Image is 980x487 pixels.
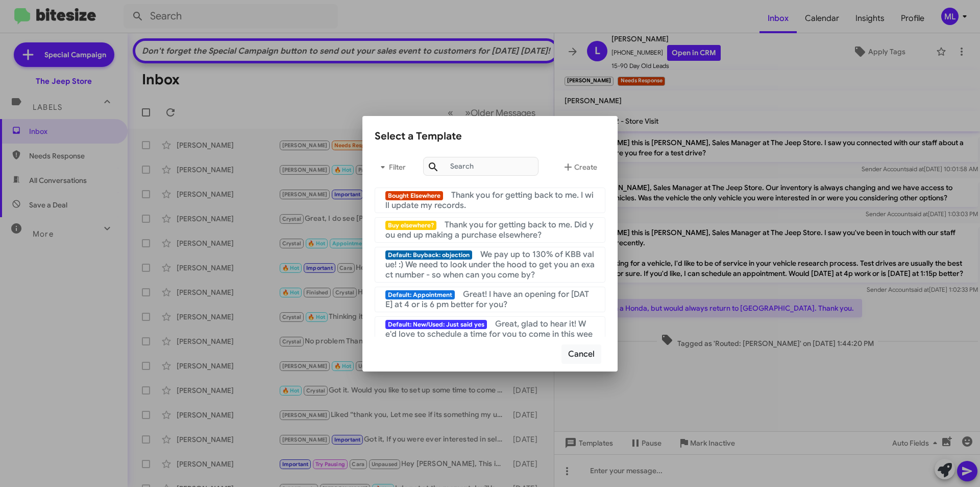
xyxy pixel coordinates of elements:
button: Create [554,155,605,179]
span: Default: Buyback: objection [385,250,472,260]
span: We pay up to 130% of KBB value! :) We need to look under the hood to get you an exact number - so... [385,249,595,280]
span: Thank you for getting back to me. I will update my records. [385,190,594,211]
div: Select a Template [375,128,605,145]
span: Great! I have an opening for [DATE] at 4 or is 6 pm better for you? [385,289,589,310]
button: Cancel [561,344,601,364]
span: Default: Appointment [385,290,455,299]
span: Buy elsewhere? [385,221,436,230]
span: Default: New/Used: Just said yes [385,320,487,329]
span: Create [562,158,597,176]
span: Bought Elsewhere [385,191,443,200]
span: Thank you for getting back to me. Did you end up making a purchase elsewhere? [385,220,594,240]
span: Filter [375,158,407,176]
button: Filter [375,155,407,179]
input: Search [423,157,538,176]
